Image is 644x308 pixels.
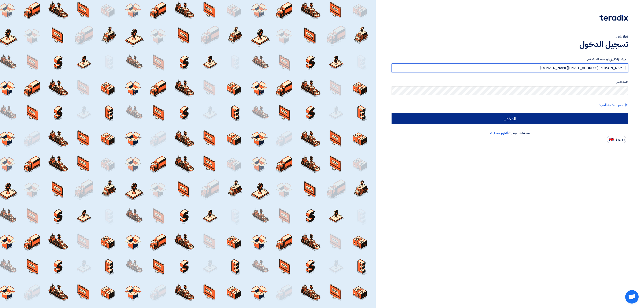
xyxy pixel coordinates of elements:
[392,57,628,62] label: البريد الإلكتروني او اسم المستخدم
[490,131,508,136] a: أنشئ حسابك
[392,113,628,124] input: الدخول
[600,15,628,21] img: Teradix logo
[392,80,628,85] label: كلمة السر
[392,131,628,136] div: مستخدم جديد؟
[616,138,625,141] span: English
[609,138,614,141] img: en-US.png
[392,63,628,72] input: أدخل بريد العمل الإلكتروني او اسم المستخدم الخاص بك ...
[392,39,628,49] h1: تسجيل الدخول
[625,290,639,304] div: Open chat
[607,136,626,143] button: English
[392,34,628,39] div: أهلا بك ...
[600,102,628,108] a: هل نسيت كلمة السر؟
